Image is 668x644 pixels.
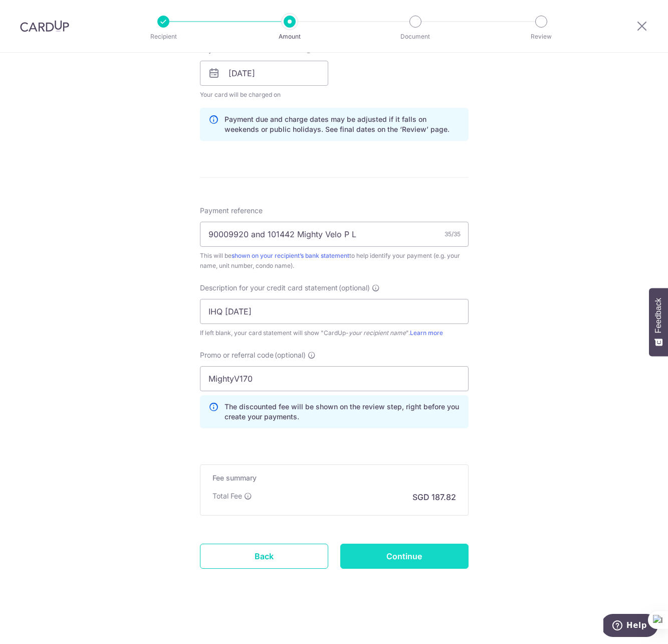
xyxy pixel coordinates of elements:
div: 35/35 [444,229,461,239]
p: Recipient [126,32,200,42]
a: Back [200,544,328,569]
span: Promo or referral code [200,350,274,360]
span: Feedback [654,298,663,333]
div: If left blank, your card statement will show "CardUp- ". [200,328,469,338]
input: Example: Rent [200,299,469,324]
span: Your card will be charged on [200,90,328,100]
input: DD / MM / YYYY [200,61,328,86]
p: Payment due and charge dates may be adjusted if it falls on weekends or public holidays. See fina... [225,114,460,134]
h5: Fee summary [212,473,456,483]
button: Feedback - Show survey [649,288,668,356]
input: Continue [340,544,469,569]
span: (optional) [275,350,306,360]
p: Total Fee [212,491,242,501]
p: Document [378,32,453,42]
span: Description for your credit card statement [200,283,338,293]
p: Review [504,32,578,42]
div: This will be to help identify your payment (e.g. your name, unit number, condo name). [200,251,469,271]
span: (optional) [339,283,370,293]
img: CardUp [20,20,69,32]
a: shown on your recipient’s bank statement [232,252,349,259]
p: Amount [253,32,327,42]
p: The discounted fee will be shown on the review step, right before you create your payments. [225,402,460,422]
iframe: Opens a widget where you can find more information [603,614,658,639]
p: SGD 187.82 [412,491,456,503]
a: Learn more [410,329,443,337]
span: Payment reference [200,206,263,216]
i: your recipient name [349,329,406,337]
